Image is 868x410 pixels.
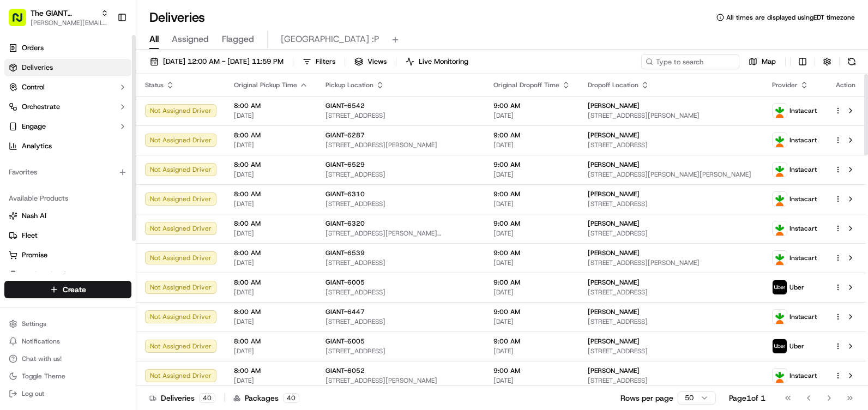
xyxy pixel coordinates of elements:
span: 9:00 AM [493,131,570,140]
span: Instacart [789,195,817,203]
span: 9:00 AM [493,278,570,287]
span: Knowledge Base [22,214,83,225]
span: [STREET_ADDRESS] [588,229,755,238]
input: Type to search [641,54,739,69]
button: Toggle Theme [4,369,131,384]
button: Create [4,281,131,298]
span: [PERSON_NAME] [588,366,640,375]
span: [STREET_ADDRESS] [325,111,476,120]
div: Start new chat [37,104,179,115]
a: 📗Knowledge Base [7,210,88,230]
span: [DATE] [493,317,570,326]
span: Provider [772,81,798,89]
span: Uber [789,342,804,351]
span: GIANT-6542 [325,101,365,110]
div: We're available if you need us! [37,115,138,124]
span: All [149,33,159,46]
span: Assigned [172,33,209,46]
div: 📗 [11,215,20,224]
span: [PERSON_NAME] [588,219,640,228]
span: [STREET_ADDRESS][PERSON_NAME] [325,376,476,385]
span: Flagged [222,33,254,46]
span: GIANT-6005 [325,278,365,287]
span: Pylon [108,241,132,249]
span: 8:00 AM [234,101,308,110]
span: [PERSON_NAME] [588,190,640,198]
span: Original Pickup Time [234,81,297,89]
span: GIANT-6447 [325,307,365,316]
span: [PERSON_NAME] [588,160,640,169]
p: Welcome 👋 [11,44,198,61]
span: [PERSON_NAME] [588,101,640,110]
span: Pickup Location [325,81,373,89]
button: Log out [4,386,131,401]
a: 💻API Documentation [88,210,179,230]
span: GIANT-6052 [325,366,365,375]
img: profile_instacart_ahold_partner.png [773,133,787,147]
a: Product Catalog [9,270,127,280]
span: [PERSON_NAME] [588,278,640,287]
span: Instacart [789,136,817,144]
span: [STREET_ADDRESS] [325,258,476,267]
span: Instacart [789,106,817,115]
span: Settings [22,319,46,328]
span: [DATE] [493,141,570,149]
span: GIANT-6310 [325,190,365,198]
span: 8:00 AM [234,131,308,140]
div: Available Products [4,190,131,207]
span: Map [762,57,776,67]
div: Past conversations [11,142,73,150]
img: profile_instacart_ahold_partner.png [773,251,787,265]
span: [DATE] [234,288,308,297]
span: [DATE] [36,169,58,178]
span: Views [367,57,387,67]
span: [STREET_ADDRESS][PERSON_NAME] [325,141,476,149]
div: 40 [199,393,215,403]
span: [STREET_ADDRESS] [588,317,755,326]
a: Analytics [4,137,131,155]
img: Nash [11,11,33,33]
span: 8:00 AM [234,307,308,316]
button: Chat with us! [4,351,131,366]
span: [DATE] [493,200,570,208]
button: Promise [4,246,131,264]
button: Product Catalog [4,266,131,284]
span: Fleet [22,231,38,240]
span: 9:00 AM [493,219,570,228]
span: Engage [22,122,46,131]
span: [DATE] [234,258,308,267]
span: [STREET_ADDRESS] [588,376,755,385]
span: Create [63,284,86,295]
span: [DATE] 12:00 AM - [DATE] 11:59 PM [163,57,284,67]
a: Promise [9,250,127,260]
span: [DATE] [234,141,308,149]
button: Views [349,54,391,69]
span: 8:00 AM [234,160,308,169]
span: 9:00 AM [493,337,570,346]
span: [DATE] [234,170,308,179]
span: [STREET_ADDRESS] [325,200,476,208]
span: GIANT-6529 [325,160,365,169]
span: [GEOGRAPHIC_DATA] :P [281,33,379,46]
span: [DATE] [493,170,570,179]
span: GIANT-6287 [325,131,365,140]
span: Live Monitoring [419,57,468,67]
span: [STREET_ADDRESS] [325,170,476,179]
img: profile_instacart_ahold_partner.png [773,104,787,118]
span: [DATE] [493,229,570,238]
span: Toggle Theme [22,372,65,381]
img: profile_instacart_ahold_partner.png [773,192,787,206]
button: Filters [298,54,340,69]
p: Rows per page [620,393,673,403]
div: Packages [233,393,299,403]
img: profile_uber_ahold_partner.png [773,280,787,294]
button: Notifications [4,334,131,349]
a: Fleet [9,231,127,240]
span: [PERSON_NAME][EMAIL_ADDRESS][PERSON_NAME][DOMAIN_NAME] [31,19,108,27]
a: Powered byPylon [77,240,132,249]
span: 9:00 AM [493,101,570,110]
button: Nash AI [4,207,131,225]
span: [PERSON_NAME] [588,131,640,140]
button: The GIANT Company[PERSON_NAME][EMAIL_ADDRESS][PERSON_NAME][DOMAIN_NAME] [4,4,113,31]
button: Refresh [844,54,859,69]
